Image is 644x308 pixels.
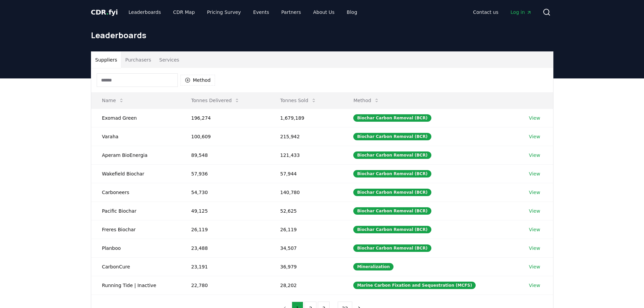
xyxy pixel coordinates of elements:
[468,6,537,18] nav: Main
[181,257,269,276] td: 23,191
[529,115,540,121] a: View
[353,263,393,270] div: Mineralization
[181,239,269,257] td: 23,488
[269,109,343,127] td: 1,679,189
[91,276,181,294] td: Running Tide | Inactive
[505,6,537,18] a: Log in
[529,226,540,233] a: View
[353,207,431,215] div: Biochar Carbon Removal (BCR)
[348,94,385,107] button: Method
[181,202,269,220] td: 49,125
[353,114,431,122] div: Biochar Carbon Removal (BCR)
[155,52,183,68] button: Services
[181,276,269,294] td: 22,780
[269,276,343,294] td: 28,202
[269,239,343,257] td: 34,507
[181,75,215,86] button: Method
[353,282,476,289] div: Marine Carbon Fixation and Sequestration (MCFS)
[91,30,553,41] h1: Leaderboards
[248,6,275,18] a: Events
[181,109,269,127] td: 196,274
[181,127,269,146] td: 100,609
[269,164,343,183] td: 57,944
[353,189,431,196] div: Biochar Carbon Removal (BCR)
[353,226,431,233] div: Biochar Carbon Removal (BCR)
[91,8,118,16] span: CDR fyi
[91,52,121,68] button: Suppliers
[91,220,181,239] td: Freres Biochar
[186,94,245,107] button: Tonnes Delivered
[353,244,431,252] div: Biochar Carbon Removal (BCR)
[529,208,540,214] a: View
[123,6,166,18] a: Leaderboards
[269,202,343,220] td: 52,625
[529,189,540,196] a: View
[91,146,181,164] td: Aperam BioEnergia
[468,6,504,18] a: Contact us
[121,52,155,68] button: Purchasers
[181,183,269,202] td: 54,730
[341,6,363,18] a: Blog
[529,170,540,177] a: View
[269,127,343,146] td: 215,942
[201,6,246,18] a: Pricing Survey
[168,6,200,18] a: CDR Map
[529,245,540,252] a: View
[91,183,181,202] td: Carboneers
[353,170,431,177] div: Biochar Carbon Removal (BCR)
[510,9,531,16] span: Log in
[353,151,431,159] div: Biochar Carbon Removal (BCR)
[181,220,269,239] td: 26,119
[353,133,431,140] div: Biochar Carbon Removal (BCR)
[91,7,118,17] a: CDR.fyi
[91,164,181,183] td: Wakefield Biochar
[91,239,181,257] td: Planboo
[91,257,181,276] td: CarbonCure
[106,8,109,16] span: .
[269,183,343,202] td: 140,780
[123,6,362,18] nav: Main
[97,94,129,107] button: Name
[269,257,343,276] td: 36,979
[276,6,306,18] a: Partners
[529,282,540,289] a: View
[275,94,322,107] button: Tonnes Sold
[91,202,181,220] td: Pacific Biochar
[181,164,269,183] td: 57,936
[91,127,181,146] td: Varaha
[529,152,540,159] a: View
[181,146,269,164] td: 89,548
[529,263,540,270] a: View
[91,109,181,127] td: Exomad Green
[529,133,540,140] a: View
[308,6,340,18] a: About Us
[269,220,343,239] td: 26,119
[269,146,343,164] td: 121,433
